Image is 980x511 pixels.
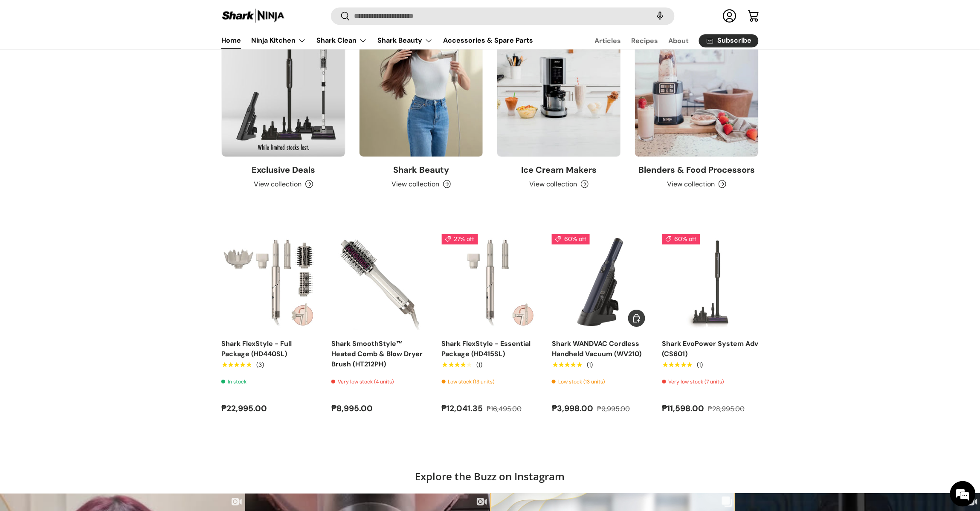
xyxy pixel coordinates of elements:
[221,234,318,330] a: Shark FlexStyle - Full Package (HD440SL)
[497,2,620,156] a: Ice Cream Makers
[372,32,438,49] summary: Shark Beauty
[360,2,483,156] a: Shark Beauty
[647,7,674,26] speech-search-button: Search by voice
[221,32,533,49] nav: Primary
[662,234,700,244] span: 60% off
[552,234,590,244] span: 60% off
[574,32,759,49] nav: Secondary
[662,339,759,358] a: Shark EvoPower System Adv (CS601)
[442,339,531,358] a: Shark FlexStyle - Essential Package (HD415SL)
[718,38,752,44] span: Subscribe
[631,32,658,49] a: Recipes
[638,164,755,175] a: Blenders & Food Processors
[252,164,315,175] a: Exclusive Deals
[221,32,241,49] a: Home
[331,234,428,330] a: Shark SmoothStyle™ Heated Comb & Blow Dryer Brush (HT212PH)
[442,234,478,244] span: 27% off
[552,339,641,358] a: Shark WANDVAC Cordless Handheld Vacuum (WV210)
[311,32,372,49] summary: Shark Clean
[635,2,758,156] a: Blenders & Food Processors
[699,34,759,47] a: Subscribe
[442,234,538,330] a: Shark FlexStyle - Essential Package (HD415SL)
[246,32,311,49] summary: Ninja Kitchen
[222,2,345,156] a: Exclusive Deals
[393,164,449,175] a: Shark Beauty
[331,339,423,369] a: Shark SmoothStyle™ Heated Comb & Blow Dryer Brush (HT212PH)
[221,339,292,358] a: Shark FlexStyle - Full Package (HD440SL)
[594,32,621,49] a: Articles
[443,32,533,49] a: Accessories & Spare Parts
[521,164,597,175] a: Ice Cream Makers
[221,8,285,24] img: Shark Ninja Philippines
[552,234,648,330] a: Shark WANDVAC Cordless Handheld Vacuum (WV210)
[662,234,759,330] a: Shark EvoPower System Adv (CS601)
[668,32,689,49] a: About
